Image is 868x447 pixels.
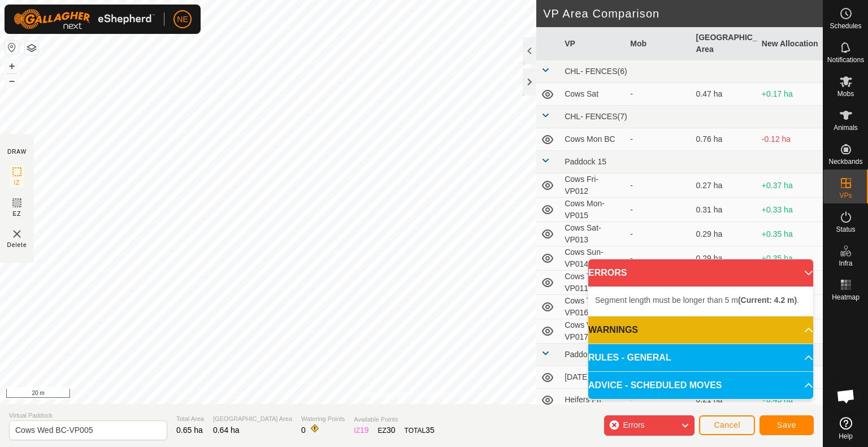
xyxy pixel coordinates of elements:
span: Neckbands [828,158,862,165]
div: - [630,133,687,145]
td: Heifers Fri [560,389,626,411]
span: ERRORS [588,266,627,280]
span: Total Area [176,414,204,424]
div: TOTAL [405,424,435,436]
p-accordion-header: WARNINGS [588,316,813,344]
td: +0.33 ha [757,198,823,222]
td: Cows Mon-VP015 [560,198,626,222]
td: +0.35 ha [757,222,823,246]
div: - [630,253,687,264]
span: EZ [13,210,21,218]
span: Delete [7,241,27,249]
p-accordion-header: ADVICE - SCHEDULED MOVES [588,372,813,399]
th: VP [560,27,626,60]
span: ADVICE - SCHEDULED MOVES [588,379,722,392]
span: Help [839,433,853,440]
td: Cows Thurs-VP011 [560,271,626,295]
b: (Current: 4.2 m) [738,296,797,305]
span: 0.64 ha [213,426,240,435]
span: Virtual Paddock [9,411,167,420]
td: +0.35 ha [757,246,823,271]
p-accordion-header: ERRORS [588,259,813,287]
span: VPs [839,192,852,199]
td: Cows Sat [560,83,626,106]
a: Help [823,413,868,444]
td: Cows Tues -VP016 [560,295,626,319]
button: Reset Map [5,41,19,54]
td: Cows Sat-VP013 [560,222,626,246]
span: 19 [360,426,369,435]
span: WARNINGS [588,323,638,337]
span: IZ [14,179,20,187]
span: RULES - GENERAL [588,351,671,364]
span: Mobs [837,90,854,97]
div: Open chat [829,379,863,413]
th: Mob [626,27,691,60]
span: Heatmap [832,294,860,301]
span: 0 [301,426,306,435]
span: 0.65 ha [176,426,203,435]
img: VP [10,227,24,241]
td: 0.76 ha [692,128,757,151]
h2: VP Area Comparison [543,7,823,20]
span: Cancel [714,420,740,429]
span: 30 [387,426,396,435]
td: -0.12 ha [757,128,823,151]
img: Gallagher Logo [14,9,155,29]
div: - [630,88,687,100]
td: Cows Fri-VP012 [560,173,626,198]
span: CHL- FENCES(6) [565,67,627,76]
a: Privacy Policy [367,389,409,400]
td: 0.31 ha [692,198,757,222]
th: New Allocation [757,27,823,60]
a: Contact Us [423,389,456,400]
td: 0.29 ha [692,222,757,246]
div: - [630,228,687,240]
span: Segment length must be longer than 5 m . [595,296,799,305]
span: Infra [839,260,852,267]
div: - [630,180,687,192]
div: - [630,204,687,216]
span: Paddock 16 [565,350,606,359]
span: Notifications [827,57,864,63]
span: Animals [834,124,858,131]
div: EZ [378,424,396,436]
td: 0.29 ha [692,246,757,271]
span: Save [777,420,796,429]
span: Available Points [354,415,434,424]
td: 0.47 ha [692,83,757,106]
td: [DATE] 075410 [560,366,626,389]
span: Status [836,226,855,233]
button: + [5,59,19,73]
span: 35 [426,426,435,435]
p-accordion-header: RULES - GENERAL [588,344,813,371]
td: 0.27 ha [692,173,757,198]
td: +0.17 ha [757,83,823,106]
button: – [5,74,19,88]
span: Schedules [830,23,861,29]
button: Cancel [699,415,755,435]
span: [GEOGRAPHIC_DATA] Area [213,414,292,424]
button: Save [759,415,814,435]
td: Cows Mon BC [560,128,626,151]
span: Watering Points [301,414,345,424]
p-accordion-content: ERRORS [588,287,813,316]
td: Cows Sun-VP014 [560,246,626,271]
td: Cows Wed -VP017 [560,319,626,344]
div: DRAW [7,147,27,156]
button: Map Layers [25,41,38,55]
span: Paddock 15 [565,157,606,166]
div: IZ [354,424,368,436]
span: CHL- FENCES(7) [565,112,627,121]
th: [GEOGRAPHIC_DATA] Area [692,27,757,60]
span: NE [177,14,188,25]
span: Errors [623,420,644,429]
td: +0.37 ha [757,173,823,198]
